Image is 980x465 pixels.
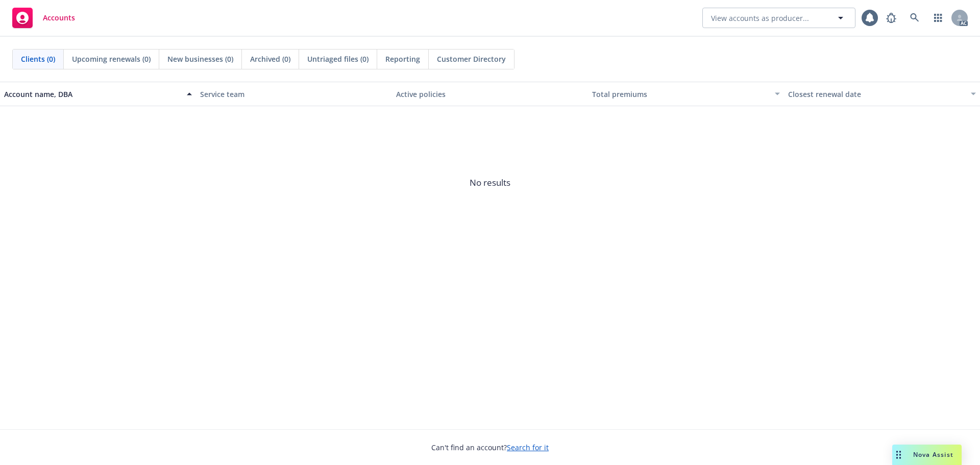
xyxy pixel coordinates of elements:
div: Closest renewal date [788,89,965,100]
div: Total premiums [592,89,769,100]
button: Service team [196,82,392,106]
div: Drag to move [892,445,905,465]
span: Nova Assist [913,450,953,459]
span: Clients (0) [21,54,55,64]
span: Accounts [43,14,75,22]
span: Upcoming renewals (0) [72,54,151,64]
a: Accounts [8,4,79,32]
div: Service team [200,89,388,100]
span: Customer Directory [437,54,506,64]
a: Report a Bug [881,8,901,28]
button: Closest renewal date [784,82,980,106]
button: Active policies [392,82,588,106]
button: Nova Assist [892,445,962,465]
span: View accounts as producer... [711,13,809,23]
span: Reporting [385,54,420,64]
a: Search [904,8,925,28]
span: Archived (0) [250,54,290,64]
button: View accounts as producer... [702,8,855,28]
span: Untriaged files (0) [307,54,369,64]
a: Switch app [928,8,948,28]
button: Total premiums [588,82,784,106]
div: Account name, DBA [4,89,181,100]
a: Search for it [507,443,549,452]
span: New businesses (0) [167,54,233,64]
span: Can't find an account? [431,442,549,453]
div: Active policies [396,89,584,100]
